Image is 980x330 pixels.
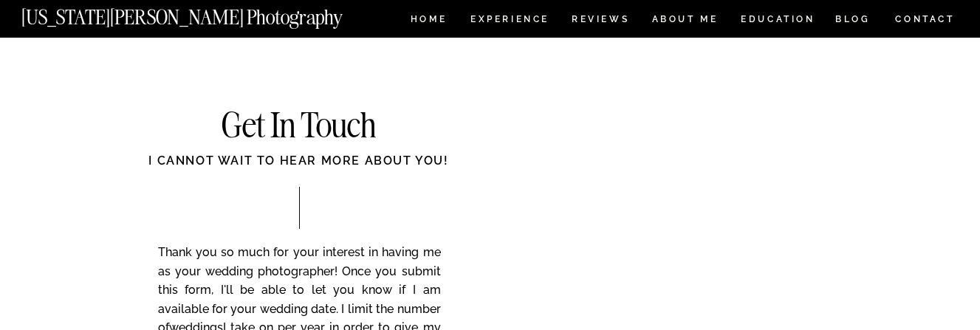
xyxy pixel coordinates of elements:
[151,109,448,145] h2: Get In Touch
[572,15,627,27] a: REVIEWS
[470,15,548,27] a: Experience
[408,15,450,27] a: HOME
[92,152,507,186] div: I cannot wait to hear more about you!
[894,11,956,27] a: CONTACT
[739,15,817,27] a: EDUCATION
[21,7,392,20] a: [US_STATE][PERSON_NAME] Photography
[835,15,871,27] a: BLOG
[651,15,719,27] a: ABOUT ME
